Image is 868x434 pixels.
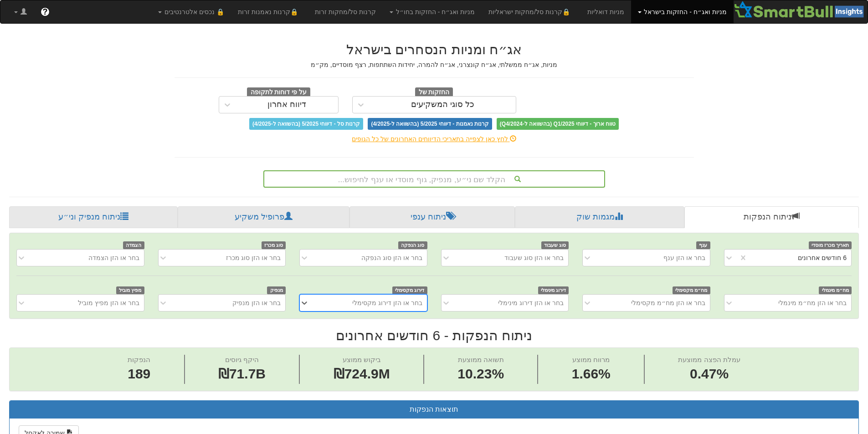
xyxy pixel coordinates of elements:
[349,206,515,228] a: ניתוח ענפי
[673,286,710,294] span: מח״מ מקסימלי
[538,286,569,294] span: דירוג מינימלי
[226,253,281,262] div: בחר או הזן סוג מכרז
[678,364,740,384] span: 0.47%
[262,241,286,249] span: סוג מכרז
[361,253,422,262] div: בחר או הזן סוג הנפקה
[42,7,47,16] span: ?
[88,253,139,262] div: בחר או הזן הצמדה
[572,356,610,363] span: מרווח ממוצע
[458,356,504,363] span: תשואה ממוצעת
[267,286,286,294] span: מנפיק
[218,366,266,381] span: ₪71.7B
[151,0,231,23] a: 🔒 נכסים אלטרנטיבים
[497,118,619,130] span: טווח ארוך - דיווחי Q1/2025 (בהשוואה ל-Q4/2024)
[631,298,705,307] div: בחר או הזן מח״מ מקסימלי
[663,253,705,262] div: בחר או הזן ענף
[178,206,349,228] a: פרופיל משקיע
[819,286,852,294] span: מח״מ מינמלי
[631,0,734,23] a: מניות ואג״ח - החזקות בישראל
[343,356,381,363] span: ביקוש ממוצע
[34,0,56,23] a: ?
[734,0,868,19] img: Smartbull
[392,286,427,294] span: דירוג מקסימלי
[9,328,859,343] h2: ניתוח הנפקות - 6 חודשים אחרונים
[383,0,482,23] a: מניות ואג״ח - החזקות בחו״ל
[572,364,611,384] span: 1.66%
[411,100,474,109] div: כל סוגי המשקיעים
[231,0,308,23] a: 🔒קרנות נאמנות זרות
[334,366,390,381] span: ₪724.9M
[175,61,694,68] h5: מניות, אג״ח ממשלתי, אג״ח קונצרני, אג״ח להמרה, יחידות השתתפות, רצף מוסדיים, מק״מ
[684,206,859,228] a: ניתוח הנפקות
[678,356,740,363] span: עמלת הפצה ממוצעת
[264,171,604,187] div: הקלד שם ני״ע, מנפיק, גוף מוסדי או ענף לחיפוש...
[457,364,504,384] span: 10.23%
[128,356,150,363] span: הנפקות
[116,286,144,294] span: מפיץ מוביל
[267,100,306,109] div: דיווח אחרון
[515,206,684,228] a: מגמות שוק
[249,118,363,130] span: קרנות סל - דיווחי 5/2025 (בהשוואה ל-4/2025)
[128,364,150,384] span: 189
[580,0,631,23] a: מניות דואליות
[225,356,259,363] span: היקף גיוסים
[308,0,383,23] a: קרנות סל/מחקות זרות
[398,241,427,249] span: סוג הנפקה
[498,298,564,307] div: בחר או הזן דירוג מינימלי
[415,87,453,97] span: החזקות של
[123,241,144,249] span: הצמדה
[798,253,847,262] div: 6 חודשים אחרונים
[352,298,422,307] div: בחר או הזן דירוג מקסימלי
[78,298,139,307] div: בחר או הזן מפיץ מוביל
[809,241,852,249] span: תאריך מכרז מוסדי
[232,298,281,307] div: בחר או הזן מנפיק
[541,241,569,249] span: סוג שעבוד
[368,118,492,130] span: קרנות נאמנות - דיווחי 5/2025 (בהשוואה ל-4/2025)
[16,405,852,414] h3: תוצאות הנפקות
[247,87,310,97] span: על פי דוחות לתקופה
[778,298,847,307] div: בחר או הזן מח״מ מינמלי
[696,241,710,249] span: ענף
[175,42,694,57] h2: אג״ח ומניות הנסחרים בישראל
[168,134,701,143] div: לחץ כאן לצפייה בתאריכי הדיווחים האחרונים של כל הגופים
[482,0,580,23] a: 🔒קרנות סל/מחקות ישראליות
[9,206,178,228] a: ניתוח מנפיק וני״ע
[504,253,564,262] div: בחר או הזן סוג שעבוד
